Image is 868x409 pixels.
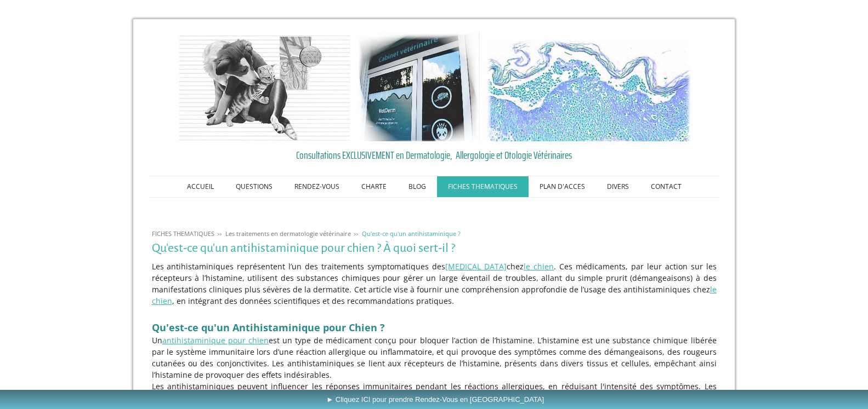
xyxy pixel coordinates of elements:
[225,176,283,197] a: QUESTIONS
[640,176,693,197] a: CONTACT
[437,176,529,197] a: FICHES THEMATIQUES
[529,176,596,197] a: PLAN D'ACCES
[283,176,350,197] a: RENDEZ-VOUS
[152,335,717,381] p: Un est un type de médicament conçu pour bloquer l’action de l’histamine. L’histamine est une subs...
[445,261,507,272] a: [MEDICAL_DATA]
[149,229,217,238] a: FICHES THEMATIQUES
[524,261,554,272] a: le chien
[359,229,463,238] a: Qu'est-ce qu'un antihistaminique ?
[162,335,269,345] a: antihistaminique pour chien
[152,241,717,255] h1: Qu'est-ce qu'un antihistaminique pour chien ? À quoi sert-il ?
[152,229,214,238] span: FICHES THEMATIQUES
[152,321,385,334] span: Qu'est-ce qu'un Antihistaminique pour Chien ?
[398,176,437,197] a: BLOG
[152,261,717,307] p: Les antihistaminiques représentent l’un des traitements symptomatiques des chez . Ces médicaments...
[223,229,354,238] a: Les traitements en dermatologie vétérinaire
[350,176,398,197] a: CHARTE
[362,229,461,238] span: Qu'est-ce qu'un antihistaminique ?
[152,147,717,163] a: Consultations EXCLUSIVEMENT en Dermatologie, Allergologie et Otologie Vétérinaires
[152,284,717,306] a: le chien
[326,395,544,404] span: ► Cliquez ICI pour prendre Rendez-Vous en [GEOGRAPHIC_DATA]
[596,176,640,197] a: DIVERS
[176,176,225,197] a: ACCUEIL
[225,229,351,238] span: Les traitements en dermatologie vétérinaire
